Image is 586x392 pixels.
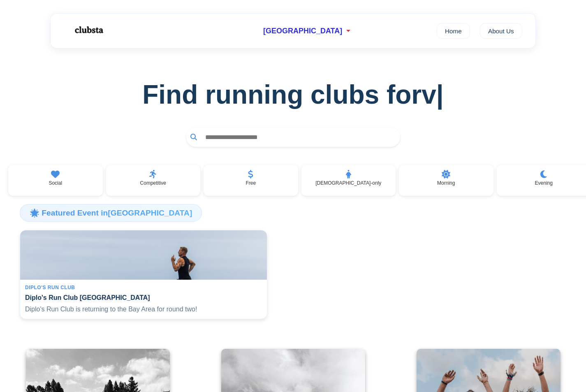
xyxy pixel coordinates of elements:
img: Diplo's Run Club San Francisco [20,230,267,280]
h4: Diplo's Run Club [GEOGRAPHIC_DATA] [25,294,262,302]
span: | [436,80,444,109]
a: Home [437,23,470,39]
p: Diplo's Run Club is returning to the Bay Area for round two! [25,305,262,314]
p: Morning [437,180,455,186]
p: Social [49,180,62,186]
h3: 🌟 Featured Event in [GEOGRAPHIC_DATA] [20,204,202,221]
a: About Us [480,23,522,39]
p: Competitive [140,180,166,186]
h1: Find running clubs for [13,79,573,110]
p: [DEMOGRAPHIC_DATA]-only [315,180,381,186]
p: Free [246,180,256,186]
span: v [422,79,444,110]
span: [GEOGRAPHIC_DATA] [263,27,342,35]
div: Diplo's Run Club [25,285,262,290]
img: Logo [64,20,113,40]
p: Evening [535,180,553,186]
